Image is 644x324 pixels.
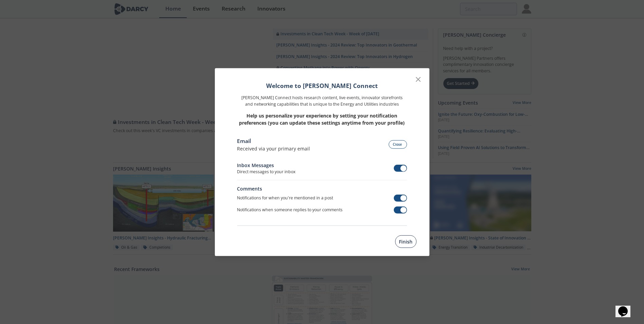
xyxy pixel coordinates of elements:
[237,145,310,152] p: Received via your primary email
[237,95,407,107] p: [PERSON_NAME] Connect hosts research content, live events, innovator storefronts and networking c...
[237,169,295,175] div: Direct messages to your inbox
[389,140,407,149] button: Close
[237,112,407,126] p: Help us personalize your experience by setting your notification preferences (you can update thes...
[237,207,343,213] p: Notifications when someone replies to your comments
[395,235,417,248] button: Finish
[237,185,407,192] div: Comments
[237,81,407,90] h1: Welcome to [PERSON_NAME] Connect
[237,137,310,145] div: Email
[237,195,333,201] p: Notifications for when you're mentioned in a post
[237,162,295,169] div: Inbox Messages
[615,297,637,317] iframe: chat widget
